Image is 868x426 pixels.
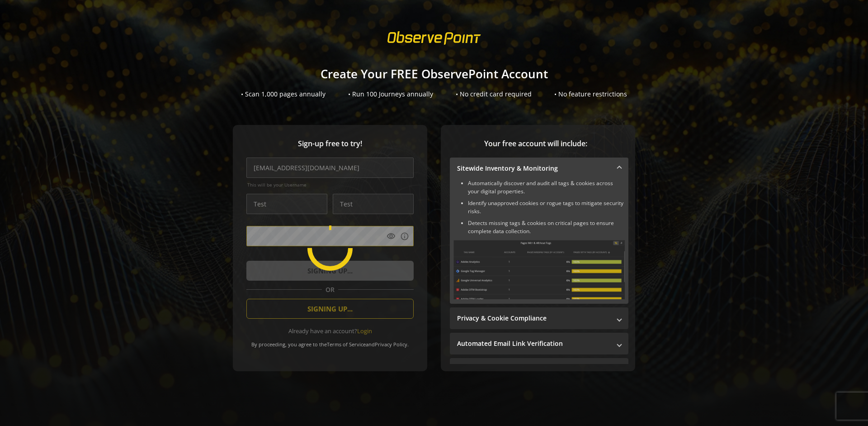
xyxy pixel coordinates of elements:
img: Sitewide Inventory & Monitoring [453,240,625,299]
li: Identify unapproved cookies or rogue tags to mitigate security risks. [468,199,625,215]
mat-expansion-panel-header: Automated Email Link Verification [450,333,628,354]
div: By proceeding, you agree to the and . [246,335,414,348]
a: Privacy Policy [375,341,407,348]
span: Sign-up free to try! [246,139,414,149]
mat-panel-title: Privacy & Cookie Compliance [457,314,610,323]
li: Automatically discover and audit all tags & cookies across your digital properties. [468,179,625,196]
span: Your free account will include: [450,139,622,149]
div: • Scan 1,000 pages annually [241,90,325,99]
div: • No credit card required [456,90,532,99]
div: Sitewide Inventory & Monitoring [450,179,628,304]
mat-expansion-panel-header: Privacy & Cookie Compliance [450,307,628,329]
a: Terms of Service [327,341,366,348]
mat-panel-title: Automated Email Link Verification [457,339,610,348]
div: • Run 100 Journeys annually [348,90,433,99]
li: Detects missing tags & cookies on critical pages to ensure complete data collection. [468,219,625,235]
mat-expansion-panel-header: Sitewide Inventory & Monitoring [450,158,628,179]
mat-panel-title: Sitewide Inventory & Monitoring [457,164,610,173]
mat-expansion-panel-header: Performance Monitoring with Web Vitals [450,358,628,380]
div: • No feature restrictions [554,90,627,99]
